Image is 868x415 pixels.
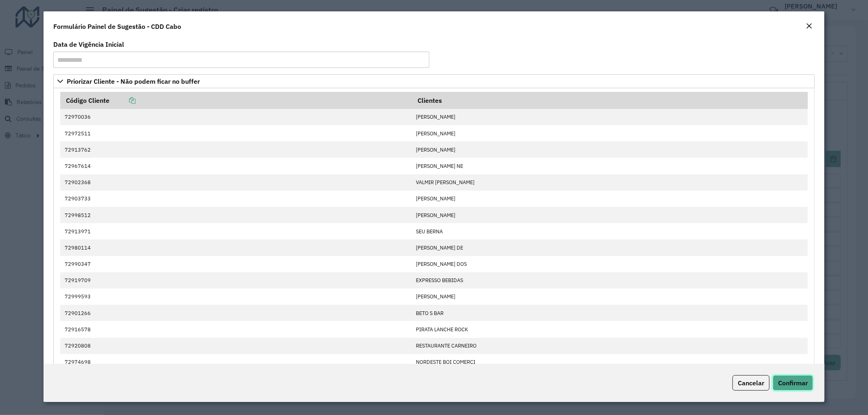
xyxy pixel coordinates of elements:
button: Cancelar [732,375,770,391]
td: 72972511 [60,125,412,141]
td: 72980114 [60,239,412,256]
span: Priorizar Cliente - Não podem ficar no buffer [67,78,200,85]
span: Confirmar [778,379,808,387]
td: 72970036 [60,109,412,125]
td: BETO S BAR [412,305,808,321]
a: Priorizar Cliente - Não podem ficar no buffer [53,74,815,88]
td: 72913971 [60,223,412,239]
td: SEU BERNA [412,223,808,239]
td: 72903733 [60,191,412,207]
td: RESTAURANTE CARNEIRO [412,338,808,354]
th: Clientes [412,92,808,109]
td: 72901266 [60,305,412,321]
button: Close [803,21,815,32]
h4: Formulário Painel de Sugestão - CDD Cabo [53,22,181,31]
td: 72999593 [60,289,412,305]
td: [PERSON_NAME] DOS [412,256,808,272]
td: 72998512 [60,207,412,223]
td: 72902368 [60,174,412,191]
td: [PERSON_NAME] NE [412,158,808,174]
td: [PERSON_NAME] [412,289,808,305]
button: Confirmar [773,375,813,391]
td: [PERSON_NAME] [412,109,808,125]
th: Código Cliente [60,92,412,109]
td: 72920808 [60,338,412,354]
td: 72919709 [60,272,412,289]
td: 72916578 [60,321,412,337]
em: Fechar [806,23,812,29]
td: [PERSON_NAME] [412,125,808,141]
td: NORDESTE BOI COMERCI [412,354,808,370]
td: 72967614 [60,158,412,174]
a: Copiar [109,96,136,104]
td: EXPRESSO BEBIDAS [412,272,808,289]
td: [PERSON_NAME] [412,207,808,223]
td: 72913762 [60,141,412,158]
td: 72990347 [60,256,412,272]
td: [PERSON_NAME] [412,191,808,207]
label: Data de Vigência Inicial [53,39,124,49]
td: VALMIR [PERSON_NAME] [412,174,808,191]
td: [PERSON_NAME] DE [412,239,808,256]
span: Cancelar [738,379,764,387]
td: PIRATA LANCHE ROCK [412,321,808,337]
td: [PERSON_NAME] [412,141,808,158]
td: 72974698 [60,354,412,370]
